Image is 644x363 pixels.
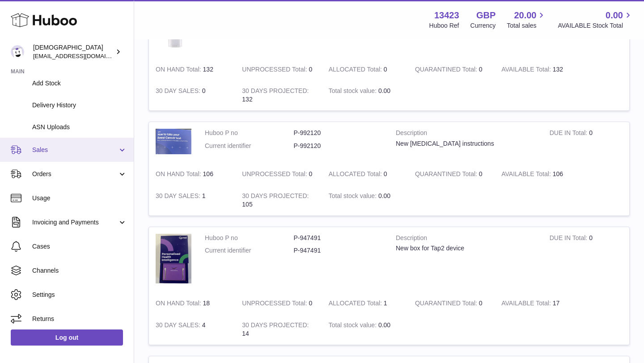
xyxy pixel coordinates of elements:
[242,66,309,75] strong: UNPROCESSED Total
[235,292,322,314] td: 0
[495,59,581,80] td: 132
[501,170,552,180] strong: AVAILABLE Total
[242,87,309,97] strong: 30 DAYS PROJECTED
[329,192,378,202] strong: Total stock value
[495,292,581,314] td: 17
[322,292,408,314] td: 1
[242,192,309,202] strong: 30 DAYS PROJECTED
[156,192,202,202] strong: 30 DAY SALES
[543,122,629,163] td: 0
[550,129,589,139] strong: DUE IN Total
[329,321,378,331] strong: Total stock value
[32,194,127,203] span: Usage
[294,234,383,242] dd: P-947491
[495,163,581,185] td: 106
[429,21,459,30] div: Huboo Ref
[32,146,118,154] span: Sales
[242,321,309,331] strong: 30 DAYS PROJECTED
[149,292,235,314] td: 18
[550,234,589,244] strong: DUE IN Total
[378,192,390,199] span: 0.00
[329,300,384,309] strong: ALLOCATED Total
[156,234,191,283] img: product image
[32,79,127,88] span: Add Stock
[294,246,383,255] dd: P-947491
[11,329,123,346] a: Log out
[156,87,202,97] strong: 30 DAY SALES
[396,244,536,253] div: New box for Tap2 device
[558,9,633,30] a: 0.00 AVAILABLE Stock Total
[396,129,536,139] strong: Description
[32,315,127,323] span: Returns
[396,234,536,245] strong: Description
[415,300,479,309] strong: QUARANTINED Total
[205,234,294,242] dt: Huboo P no
[149,314,235,345] td: 4
[329,66,384,75] strong: ALLOCATED Total
[33,43,114,60] div: [DEMOGRAPHIC_DATA]
[606,9,623,21] span: 0.00
[396,139,536,148] div: New [MEDICAL_DATA] instructions
[32,170,118,178] span: Orders
[156,129,191,154] img: product image
[235,314,322,345] td: 14
[235,185,322,215] td: 105
[156,170,203,180] strong: ON HAND Total
[476,9,496,21] strong: GBP
[329,87,378,97] strong: Total stock value
[32,242,127,251] span: Cases
[149,163,235,185] td: 106
[205,142,294,150] dt: Current identifier
[32,266,127,275] span: Channels
[501,66,552,75] strong: AVAILABLE Total
[156,321,202,331] strong: 30 DAY SALES
[543,227,629,292] td: 0
[32,218,118,227] span: Invoicing and Payments
[235,80,322,110] td: 132
[205,129,294,137] dt: Huboo P no
[501,300,552,309] strong: AVAILABLE Total
[33,52,131,59] span: [EMAIL_ADDRESS][DOMAIN_NAME]
[479,300,483,307] span: 0
[149,80,235,110] td: 0
[434,9,459,21] strong: 13423
[322,59,408,80] td: 0
[558,21,633,30] span: AVAILABLE Stock Total
[479,66,483,73] span: 0
[479,170,483,177] span: 0
[470,21,496,30] div: Currency
[242,170,309,180] strong: UNPROCESSED Total
[235,59,322,80] td: 0
[514,9,536,21] span: 20.00
[205,246,294,255] dt: Current identifier
[415,66,479,75] strong: QUARANTINED Total
[415,170,479,180] strong: QUARANTINED Total
[242,300,309,309] strong: UNPROCESSED Total
[156,66,203,75] strong: ON HAND Total
[149,59,235,80] td: 132
[156,300,203,309] strong: ON HAND Total
[32,123,127,131] span: ASN Uploads
[378,87,390,94] span: 0.00
[378,321,390,329] span: 0.00
[294,142,383,150] dd: P-992120
[32,101,127,110] span: Delivery History
[322,163,408,185] td: 0
[329,170,384,180] strong: ALLOCATED Total
[11,45,24,59] img: olgazyuz@outlook.com
[507,21,547,30] span: Total sales
[294,129,383,137] dd: P-992120
[235,163,322,185] td: 0
[32,291,127,299] span: Settings
[149,185,235,215] td: 1
[507,9,547,30] a: 20.00 Total sales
